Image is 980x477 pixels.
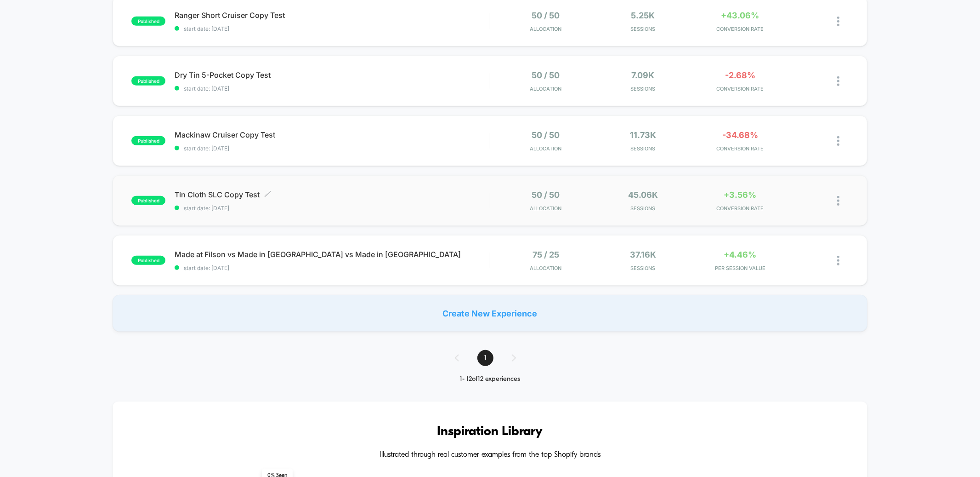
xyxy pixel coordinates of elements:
div: Create New Experience [113,295,867,332]
span: Mackinaw Cruiser Copy Test [175,130,489,139]
span: Allocation [530,205,562,212]
span: +4.46% [724,250,757,259]
span: PER SESSION VALUE [694,265,787,271]
span: 50 / 50 [532,11,560,20]
span: start date: [DATE] [175,25,489,32]
span: +43.06% [721,11,759,20]
span: 50 / 50 [532,190,560,200]
span: Sessions [597,205,690,212]
span: Sessions [597,86,690,92]
span: -2.68% [725,70,755,80]
span: Tin Cloth SLC Copy Test [175,190,489,199]
span: 11.73k [630,130,656,140]
span: 1 [477,350,493,366]
img: close [837,136,839,146]
span: Made at Filson vs Made in [GEOGRAPHIC_DATA] vs Made in [GEOGRAPHIC_DATA] [175,250,489,259]
span: start date: [DATE] [175,205,489,212]
span: published [131,196,165,205]
span: CONVERSION RATE [694,145,787,152]
span: 50 / 50 [532,130,560,140]
span: published [131,76,165,86]
span: published [131,136,165,145]
span: published [131,256,165,265]
span: 50 / 50 [532,70,560,80]
span: Sessions [597,145,690,152]
img: close [837,17,839,26]
span: Sessions [597,26,690,32]
span: CONVERSION RATE [694,86,787,92]
span: start date: [DATE] [175,145,489,152]
span: CONVERSION RATE [694,26,787,32]
span: 45.06k [628,190,658,200]
span: Allocation [530,145,562,152]
span: -34.68% [722,130,758,140]
span: Sessions [597,265,690,271]
span: published [131,17,165,26]
span: 5.25k [631,11,655,20]
span: start date: [DATE] [175,264,489,271]
span: Allocation [530,265,562,271]
h3: Inspiration Library [140,425,839,439]
h4: Illustrated through real customer examples from the top Shopify brands [140,451,839,460]
span: Allocation [530,26,562,32]
span: Ranger Short Cruiser Copy Test [175,11,489,20]
div: 1 - 12 of 12 experiences [446,375,534,383]
span: 75 / 25 [532,250,559,259]
img: close [837,196,839,206]
span: 7.09k [632,70,655,80]
span: Dry Tin 5-Pocket Copy Test [175,70,489,80]
img: close [837,76,839,86]
span: start date: [DATE] [175,85,489,92]
span: CONVERSION RATE [694,205,787,212]
span: 37.16k [630,250,656,259]
span: Allocation [530,86,562,92]
span: +3.56% [724,190,757,200]
img: close [837,256,839,265]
